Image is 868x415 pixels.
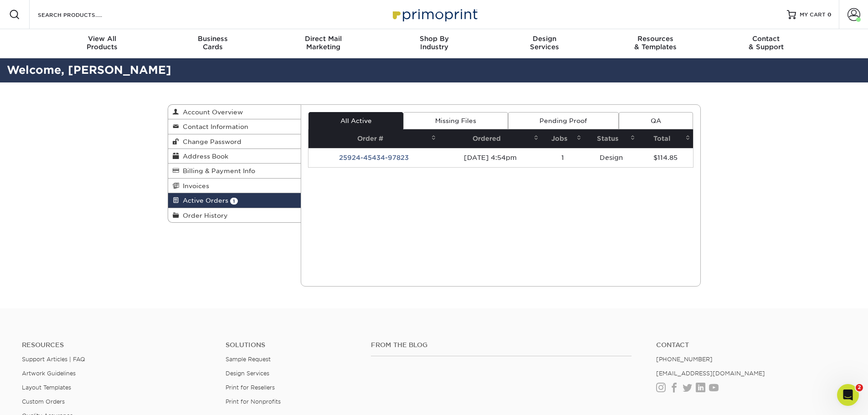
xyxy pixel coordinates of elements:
th: Jobs [541,129,584,148]
div: Services [489,35,600,51]
span: Invoices [179,182,209,190]
a: Support Articles | FAQ [22,356,85,363]
a: Contact& Support [711,29,822,58]
div: & Support [711,35,822,51]
span: Resources [600,35,711,43]
a: Billing & Payment Info [168,164,301,178]
span: Account Overview [179,108,243,116]
a: Invoices [168,179,301,193]
a: DesignServices [489,29,600,58]
a: Resources& Templates [600,29,711,58]
span: Active Orders [179,197,228,204]
a: Artwork Guidelines [22,370,76,377]
span: Business [157,35,268,43]
input: SEARCH PRODUCTS..... [37,9,126,20]
h4: Solutions [226,341,357,349]
a: Order History [168,208,301,222]
div: Marketing [268,35,379,51]
a: QA [619,112,693,129]
td: [DATE] 4:54pm [439,148,541,167]
span: Billing & Payment Info [179,167,255,174]
a: Account Overview [168,105,301,119]
a: Design Services [226,370,269,377]
td: $114.85 [638,148,693,167]
iframe: Intercom live chat [837,384,859,406]
a: Change Password [168,134,301,149]
span: Direct Mail [268,35,379,43]
a: [EMAIL_ADDRESS][DOMAIN_NAME] [656,370,765,377]
span: Shop By [379,35,489,43]
a: Shop ByIndustry [379,29,489,58]
td: 1 [541,148,584,167]
th: Order # [308,129,439,148]
a: Custom Orders [22,398,65,405]
span: View All [47,35,158,43]
div: Products [47,35,158,51]
span: Address Book [179,153,228,160]
span: Design [489,35,600,43]
a: Pending Proof [508,112,619,129]
span: Contact Information [179,123,248,130]
h4: From the Blog [371,341,632,349]
span: 1 [230,198,238,205]
div: & Templates [600,35,711,51]
h4: Resources [22,341,212,349]
img: Primoprint [389,5,480,24]
a: View AllProducts [47,29,158,58]
a: All Active [308,112,403,129]
div: Cards [157,35,268,51]
a: Layout Templates [22,384,71,391]
a: Sample Request [226,356,271,363]
a: Direct MailMarketing [268,29,379,58]
a: Address Book [168,149,301,164]
span: MY CART [800,11,826,19]
th: Status [584,129,637,148]
th: Total [638,129,693,148]
span: 0 [827,11,832,18]
span: 2 [856,384,863,391]
a: [PHONE_NUMBER] [656,356,713,363]
span: Change Password [179,138,241,145]
a: Print for Resellers [226,384,275,391]
span: Contact [711,35,822,43]
td: 25924-45434-97823 [308,148,439,167]
a: BusinessCards [157,29,268,58]
a: Contact Information [168,119,301,134]
a: Contact [656,341,846,349]
div: Industry [379,35,489,51]
a: Missing Files [403,112,508,129]
th: Ordered [439,129,541,148]
td: Design [584,148,637,167]
a: Active Orders 1 [168,193,301,208]
span: Order History [179,212,228,219]
a: Print for Nonprofits [226,398,281,405]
